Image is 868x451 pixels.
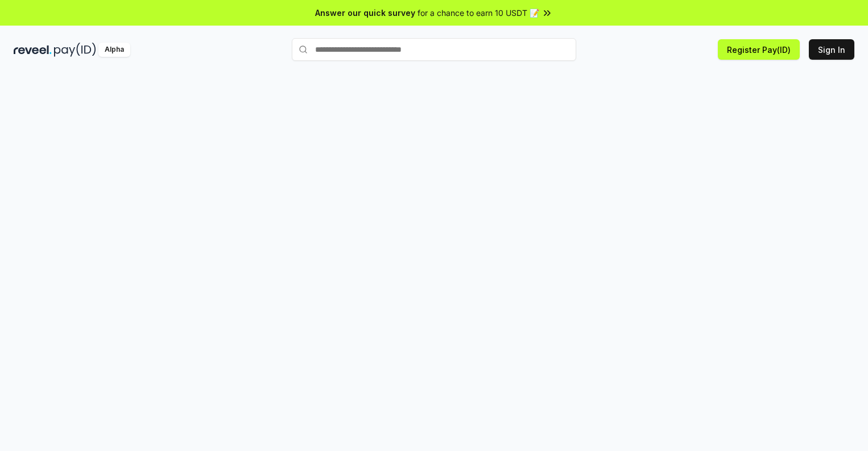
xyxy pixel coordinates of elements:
[809,39,854,60] button: Sign In
[14,43,52,57] img: reveel_dark
[718,39,800,60] button: Register Pay(ID)
[98,43,130,57] div: Alpha
[54,43,96,57] img: pay_id
[418,7,539,19] span: for a chance to earn 10 USDT 📝
[315,7,415,19] span: Answer our quick survey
